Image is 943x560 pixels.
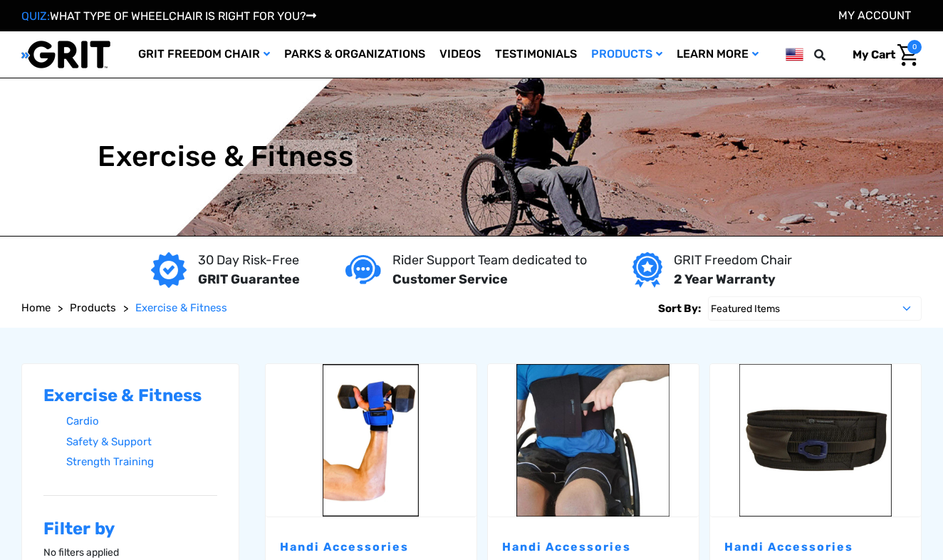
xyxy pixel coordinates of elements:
[710,364,921,517] a: Single Ratchet Strap Waist Belt by Handi Accessories,$59.95
[907,40,922,54] span: 0
[98,140,353,174] h1: Exercise & Fitness
[820,40,842,70] input: Search
[674,271,776,287] strong: 2 Year Warranty
[345,255,381,284] img: Customer service
[43,385,217,406] h2: Exercise & Fitness
[70,300,116,316] a: Products
[66,452,217,472] a: Strength Training
[488,31,584,78] a: Testimonials
[131,31,277,78] a: GRIT Freedom Chair
[21,9,316,23] a: QUIZ:WHAT TYPE OF WHEELCHAIR IS RIGHT FOR YOU?
[66,411,217,432] a: Cardio
[280,539,462,556] p: Handi Accessories
[266,364,476,517] img: Grasping Cuffs by Handi Accessories
[135,301,227,314] span: Exercise & Fitness
[21,301,51,314] span: Home
[432,31,488,78] a: Videos
[66,432,217,452] a: Safety & Support
[392,251,587,270] p: Rider Support Team dedicated to
[266,364,476,517] a: Grasping Cuffs by Handi Accessories,$69.95
[198,251,300,270] p: 30 Day Risk-Free
[710,364,921,517] img: Single Ratchet Strap Waist Belt by Handi Accessories
[70,301,116,314] span: Products
[842,40,922,70] a: Cart with 0 items
[43,519,217,539] h2: Filter by
[897,44,918,66] img: Cart
[277,31,432,78] a: Parks & Organizations
[658,296,701,321] label: Sort By:
[135,300,227,316] a: Exercise & Fitness
[488,364,699,517] img: Abdominal Binder by Handi Accessories
[724,539,907,556] p: Handi Accessories
[151,252,187,288] img: GRIT Guarantee
[670,31,766,78] a: Learn More
[786,46,803,63] img: us.png
[502,539,684,556] p: Handi Accessories
[853,48,895,61] span: My Cart
[21,300,51,316] a: Home
[21,40,110,69] img: GRIT All-Terrain Wheelchair and Mobility Equipment
[838,9,911,22] a: Account
[488,364,699,517] a: Abdominal Binder by Handi Accessories,$29.95
[392,271,508,287] strong: Customer Service
[198,271,300,287] strong: GRIT Guarantee
[632,252,662,288] img: Year warranty
[43,545,217,560] p: No filters applied
[21,9,50,23] span: QUIZ:
[584,31,670,78] a: Products
[674,251,792,270] p: GRIT Freedom Chair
